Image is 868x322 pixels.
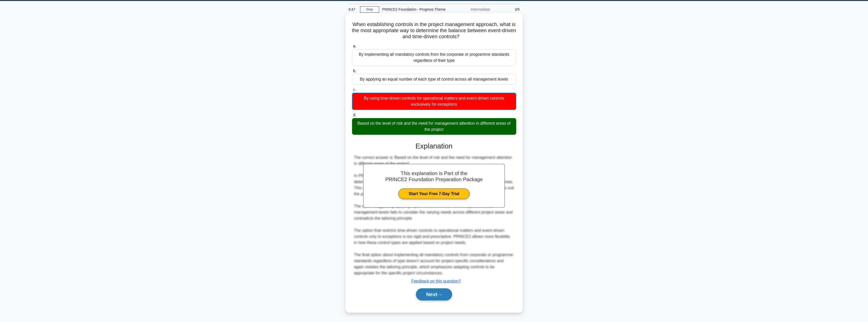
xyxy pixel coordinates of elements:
div: 3/5 [493,4,523,14]
a: Start Your Free 7-Day Trial [398,188,470,199]
div: By using time-driven controls for operational matters and event-driven controls exclusively for e... [352,93,516,110]
div: Based on the level of risk and the need for management attention in different areas of the project [352,118,516,135]
div: 3:47 [345,4,360,14]
span: a. [353,44,356,48]
h5: When establishing controls in the project management approach, what is the most appropriate way t... [352,21,517,40]
div: By applying an equal number of each type of control across all management levels [352,74,516,85]
button: Next [416,288,452,300]
a: Feedback on this question? [411,279,461,283]
h3: Explanation [355,142,513,150]
a: Stop [360,6,379,13]
div: PRINCE2 Foundation - Progress Theme [379,4,449,14]
div: The correct answer is 'Based on the level of risk and the need for management attention in differ... [354,155,514,276]
div: By implementing all mandatory controls from the corporate or programme standards regardless of th... [352,49,516,66]
span: b. [353,69,356,73]
span: c. [353,87,356,92]
div: Intermediate [449,4,493,14]
span: d. [353,113,356,117]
